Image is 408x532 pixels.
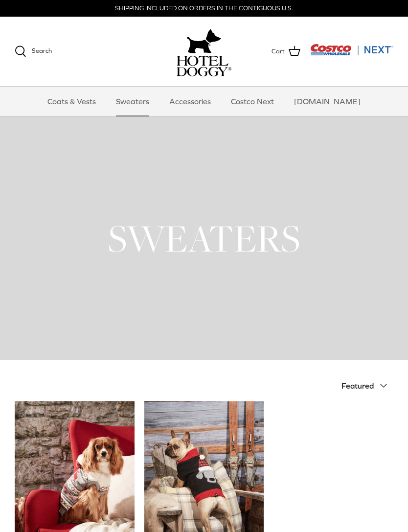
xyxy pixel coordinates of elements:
[272,46,285,57] span: Cart
[310,44,393,56] img: Costco Next
[177,56,231,76] img: hoteldoggycom
[15,46,52,57] a: Search
[187,26,221,56] img: hoteldoggy.com
[32,47,52,54] span: Search
[222,87,283,116] a: Costco Next
[272,45,300,58] a: Cart
[341,375,393,396] button: Featured
[160,87,220,116] a: Accessories
[15,214,393,262] h1: SWEATERS
[39,87,105,116] a: Coats & Vests
[177,26,231,76] a: hoteldoggy.com hoteldoggycom
[341,381,374,390] span: Featured
[107,87,158,116] a: Sweaters
[285,87,369,116] a: [DOMAIN_NAME]
[310,50,393,57] a: Visit Costco Next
